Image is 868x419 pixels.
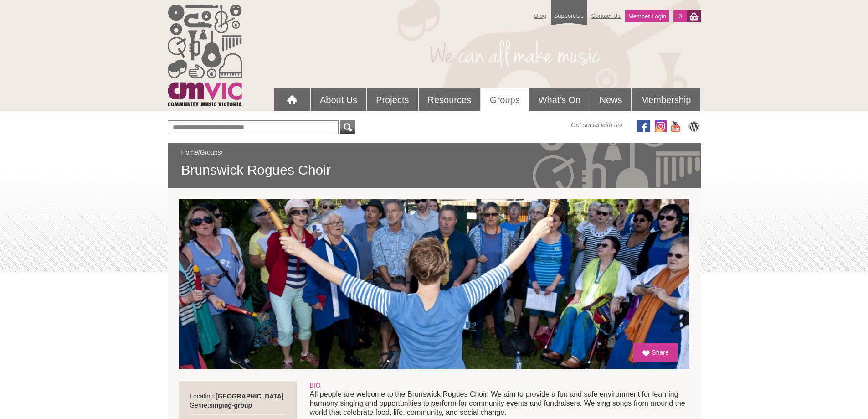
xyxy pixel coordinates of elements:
[481,88,529,111] a: Groups
[200,149,221,156] a: Groups
[310,390,689,417] p: All people are welcome to the Brunswick Rogues Choir. We aim to provide a fun and safe environmen...
[168,5,242,106] img: cmvic_logo.png
[311,88,366,111] a: About Us
[673,10,687,22] a: 0
[625,10,669,22] a: Member Login
[181,149,198,156] a: Home
[633,343,678,362] a: Share
[530,8,551,24] a: Blog
[571,120,623,129] span: Get social with us!
[687,120,701,132] img: CMVic Blog
[419,88,481,111] a: Resources
[587,8,625,24] a: Contact Us
[367,88,418,111] a: Projects
[209,402,252,409] strong: singing-group
[181,148,687,179] div: / /
[181,161,687,179] span: Brunswick Rogues Choir
[590,88,631,111] a: News
[529,88,590,111] a: What's On
[179,199,689,369] img: Brunswick Rogues Choir
[310,381,689,390] div: BIO
[655,120,667,132] img: icon-instagram.png
[216,393,284,400] strong: [GEOGRAPHIC_DATA]
[632,88,700,111] a: Membership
